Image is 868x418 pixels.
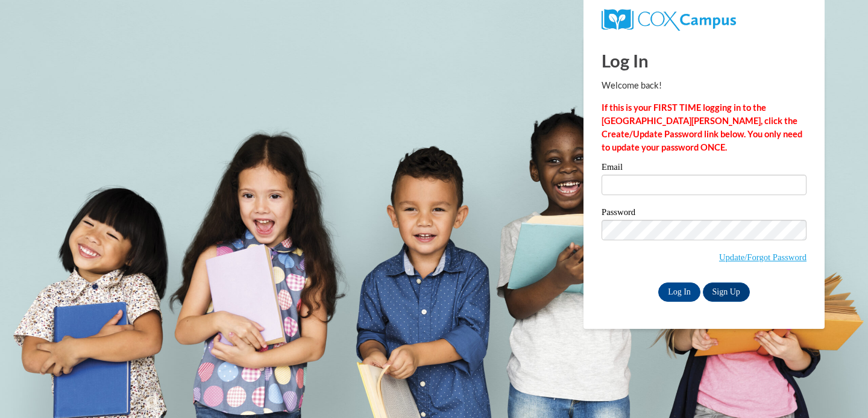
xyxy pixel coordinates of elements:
img: COX Campus [602,9,736,31]
a: COX Campus [602,14,736,24]
p: Welcome back! [602,79,807,92]
label: Email [602,163,807,175]
label: Password [602,208,807,220]
a: Update/Forgot Password [719,252,807,262]
strong: If this is your FIRST TIME logging in to the [GEOGRAPHIC_DATA][PERSON_NAME], click the Create/Upd... [602,102,802,152]
a: Sign Up [703,282,750,302]
h1: Log In [602,48,807,73]
input: Log In [658,282,700,302]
